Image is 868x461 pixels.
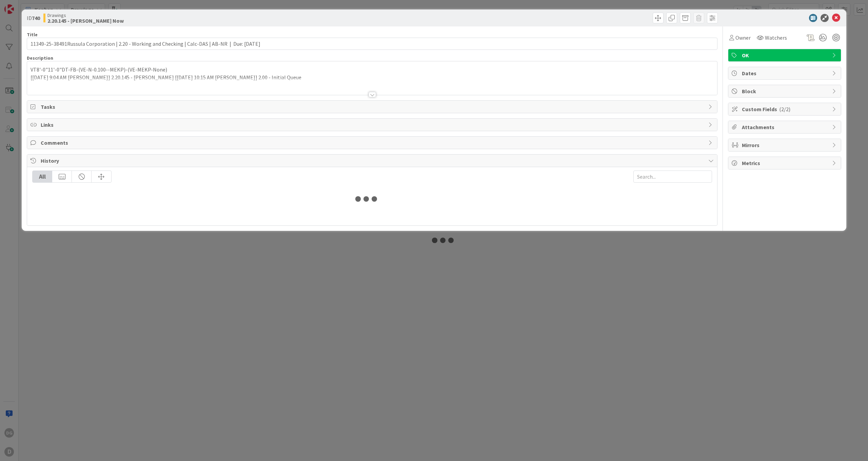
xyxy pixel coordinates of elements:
[27,55,53,61] span: Description
[32,15,40,21] b: 740
[41,157,705,165] span: History
[27,14,40,22] span: ID
[31,74,714,81] p: [[DATE] 9:04 AM [PERSON_NAME]] 2.20.145 - [PERSON_NAME] [[DATE] 10:15 AM [PERSON_NAME]] 2.00 - In...
[742,51,829,59] span: OK
[14,1,30,9] span: Support
[742,159,829,167] span: Metrics
[47,13,124,18] span: Drawings
[27,38,717,50] input: type card name here...
[27,32,38,38] label: Title
[779,106,790,113] span: ( 2/2 )
[33,171,52,182] div: All
[41,103,705,111] span: Tasks
[41,139,705,147] span: Comments
[31,66,714,74] p: VT8'-0"11'-0"DT-FB-(VE-N-0.100--MEKP)-(VE-MEKP-None)
[742,123,829,131] span: Attachments
[742,69,829,77] span: Dates
[742,105,829,113] span: Custom Fields
[47,18,124,23] b: 2.20.145 - [PERSON_NAME] Now
[765,34,787,42] span: Watchers
[742,141,829,149] span: Mirrors
[742,87,829,95] span: Block
[41,121,705,129] span: Links
[633,171,712,183] input: Search...
[735,34,751,42] span: Owner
